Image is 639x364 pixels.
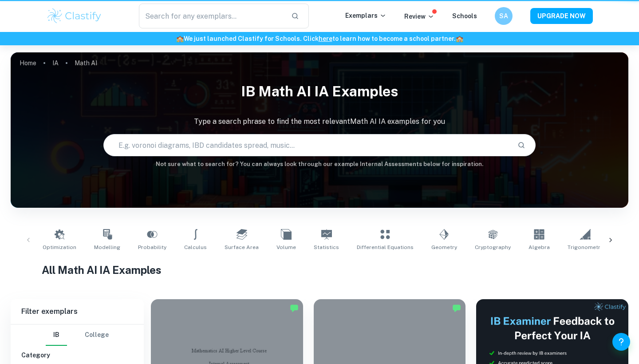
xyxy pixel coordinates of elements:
[46,324,67,346] button: IB
[431,243,457,251] span: Geometry
[11,77,628,106] h1: IB Math AI IA examples
[43,243,76,251] span: Optimization
[20,57,36,69] a: Home
[568,243,603,251] span: Trigonometry
[11,299,144,324] h6: Filter exemplars
[495,7,513,25] button: SA
[357,243,414,251] span: Differential Equations
[85,324,109,346] button: College
[290,304,299,313] img: Marked
[104,133,510,158] input: E.g. voronoi diagrams, IBD candidates spread, music...
[612,333,630,351] button: Help and Feedback
[46,324,109,346] div: Filter type choice
[314,243,339,251] span: Statistics
[530,8,593,24] button: UPGRADE NOW
[11,160,628,169] h6: Not sure what to search for? You can always look through our example Internal Assessments below f...
[138,243,166,251] span: Probability
[514,138,529,153] button: Search
[42,262,598,278] h1: All Math AI IA Examples
[46,7,103,25] img: Clastify logo
[184,243,207,251] span: Calculus
[345,11,387,20] p: Exemplars
[456,35,463,42] span: 🏫
[94,243,120,251] span: Modelling
[499,11,509,21] h6: SA
[529,243,550,251] span: Algebra
[11,116,628,127] p: Type a search phrase to find the most relevant Math AI IA examples for you
[475,243,511,251] span: Cryptography
[52,57,59,69] a: IA
[319,35,332,42] a: here
[225,243,259,251] span: Surface Area
[75,58,97,68] p: Math AI
[139,4,284,28] input: Search for any exemplars...
[452,12,477,20] a: Schools
[21,350,133,360] h6: Category
[276,243,296,251] span: Volume
[2,34,637,44] h6: We just launched Clastify for Schools. Click to learn how to become a school partner.
[176,35,184,42] span: 🏫
[404,12,434,21] p: Review
[452,304,461,313] img: Marked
